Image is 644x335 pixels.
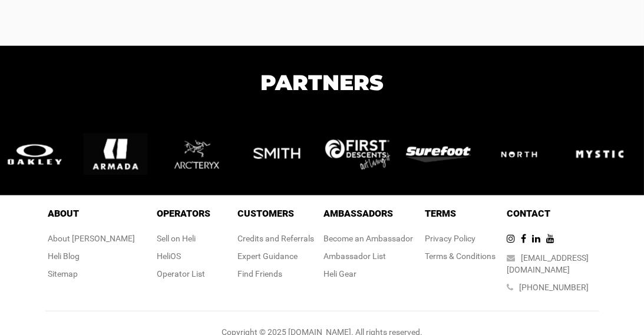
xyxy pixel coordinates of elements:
[487,138,563,172] img: logo
[237,268,314,280] div: Find Friends
[237,234,314,243] a: Credits and Referrals
[164,121,240,188] img: logo
[237,208,294,219] span: Customers
[157,233,210,244] div: Sell on Heli
[48,233,135,244] div: About [PERSON_NAME]
[48,251,80,261] a: Heli Blog
[2,142,79,168] img: logo
[519,283,589,292] a: [PHONE_NUMBER]
[325,140,402,170] img: logo
[567,122,644,187] img: logo
[157,251,181,261] a: HeliOS
[323,208,393,219] span: Ambassadors
[425,208,457,219] span: Terms
[83,122,160,187] img: logo
[323,269,356,278] a: Heli Gear
[507,208,550,219] span: Contact
[406,147,483,162] img: logo
[245,122,321,187] img: logo
[425,234,476,243] a: Privacy Policy
[157,268,210,280] div: Operator List
[48,208,79,219] span: About
[323,234,413,243] a: Become an Ambassador
[157,208,210,219] span: Operators
[425,251,496,261] a: Terms & Conditions
[507,253,589,274] a: [EMAIL_ADDRESS][DOMAIN_NAME]
[48,268,135,280] div: Sitemap
[237,251,298,261] a: Expert Guidance
[323,250,413,262] div: Ambassador List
